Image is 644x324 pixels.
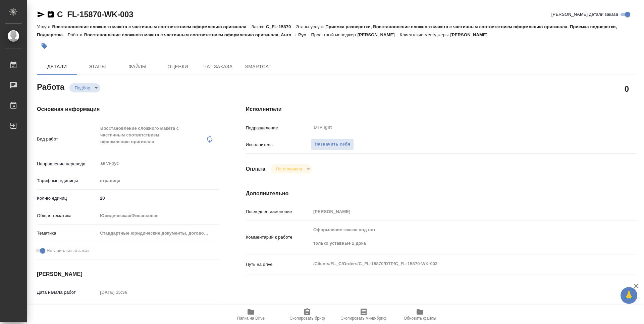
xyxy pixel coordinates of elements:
input: Пустое поле [98,287,156,297]
h4: Оплата [246,165,266,173]
span: SmartCat [242,63,274,71]
textarea: /Clients/FL_C/Orders/C_FL-15870/DTP/C_FL-15870-WK-003 [311,258,604,270]
h2: Работа [37,80,64,92]
span: Чат заказа [202,63,234,71]
h4: Исполнители [246,105,637,113]
p: Тарифные единицы [37,177,98,184]
span: Нотариальный заказ [47,247,89,254]
div: Юридическая/Финансовая [98,210,219,221]
span: Файлы [121,63,154,71]
button: Скопировать мини-бриф [335,305,392,324]
p: Вид работ [37,136,98,143]
p: Кол-во единиц [37,195,98,202]
div: Подбор [69,83,100,92]
button: Добавить тэг [37,39,52,53]
h2: 0 [625,83,629,94]
div: Стандартные юридические документы, договоры, уставы [98,228,219,239]
p: C_FL-15870 [266,24,296,29]
span: Детали [41,63,73,71]
p: Направление перевода [37,161,98,167]
p: Услуга [37,24,52,29]
p: Заказ: [252,24,266,29]
span: Назначить себя [315,140,350,148]
h4: Дополнительно [246,190,637,198]
p: Дата начала работ [37,289,98,296]
p: Общая тематика [37,212,98,219]
p: Проектный менеджер [311,32,357,37]
p: Подразделение [246,125,311,131]
button: Обновить файлы [392,305,448,324]
span: Папка на Drive [237,316,265,321]
button: Подбор [73,85,92,91]
p: Путь на drive [246,261,311,268]
div: Подбор [271,164,312,173]
span: Оценки [162,63,194,71]
p: Последнее изменение [246,208,311,215]
button: 🙏 [621,287,637,304]
p: Восстановление сложного макета с частичным соответствием оформлению оригинала [52,24,251,29]
h4: [PERSON_NAME] [37,270,219,278]
span: Скопировать бриф [289,316,325,321]
input: Пустое поле [311,207,604,216]
span: Обновить файлы [404,316,436,321]
p: [PERSON_NAME] [358,32,400,37]
p: Исполнитель [246,141,311,148]
h4: Основная информация [37,105,219,113]
span: Скопировать мини-бриф [340,316,386,321]
span: 🙏 [623,288,635,302]
button: Не оплачена [274,166,304,172]
button: Папка на Drive [223,305,279,324]
button: Скопировать ссылку для ЯМессенджера [37,10,45,18]
p: Этапы услуги [296,24,325,29]
p: Клиентские менеджеры [400,32,450,37]
p: Тематика [37,230,98,237]
p: Восстановление сложного макета с частичным соответствием оформлению оригинала, Англ → Рус [84,32,311,37]
p: Приемка разверстки, Восстановление сложного макета с частичным соответствием оформлению оригинала... [37,24,617,37]
div: страница [98,175,219,187]
p: Комментарий к работе [246,234,311,241]
span: [PERSON_NAME] детали заказа [551,11,618,18]
p: [PERSON_NAME] [450,32,492,37]
button: Скопировать бриф [279,305,335,324]
button: Скопировать ссылку [47,10,55,18]
p: Работа [68,32,84,37]
button: Назначить себя [311,138,354,150]
input: ✎ Введи что-нибудь [98,193,219,203]
a: C_FL-15870-WK-003 [57,10,133,19]
span: Этапы [81,63,113,71]
textarea: Оформление заказа под нот только уставные 2 дока [311,224,604,249]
